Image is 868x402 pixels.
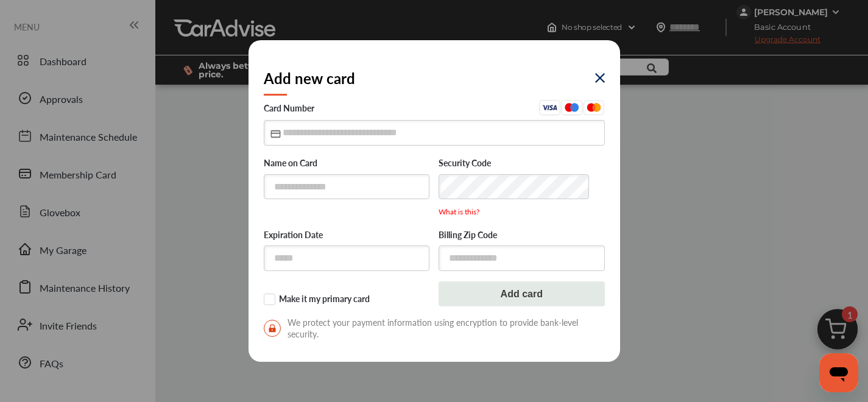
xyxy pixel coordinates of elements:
label: Expiration Date [264,230,430,242]
label: Billing Zip Code [439,230,605,242]
span: We protect your payment information using encryption to provide bank-level security. [264,317,605,340]
img: secure-lock [264,320,281,337]
img: eYXu4VuQffQpPoAAAAASUVORK5CYII= [595,73,605,83]
iframe: Button to launch messaging window [819,353,858,392]
h2: Add new card [264,68,355,88]
p: What is this? [439,206,605,217]
label: Name on Card [264,158,430,170]
img: Mastercard.eb291d48.svg [583,100,605,115]
img: Maestro.aa0500b2.svg [561,100,583,115]
label: Security Code [439,158,605,170]
label: Card Number [264,100,605,119]
label: Make it my primary card [264,294,430,306]
button: Add card [439,281,605,307]
img: Visa.45ceafba.svg [539,100,561,115]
